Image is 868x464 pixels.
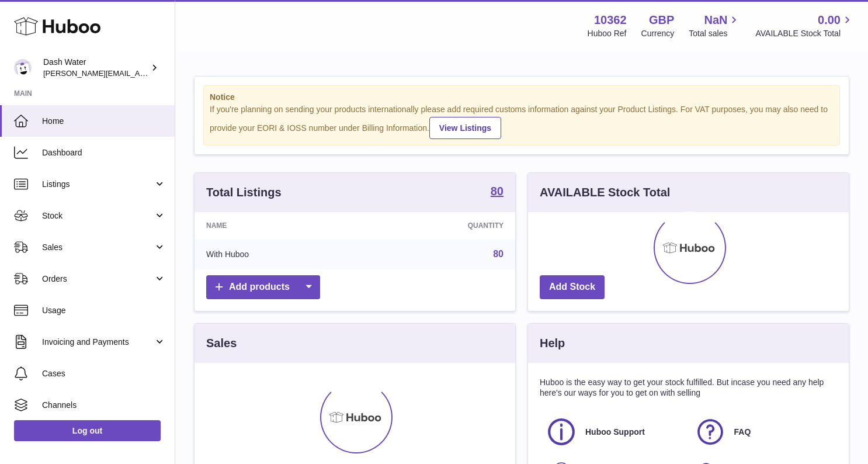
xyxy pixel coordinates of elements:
span: Home [42,116,166,127]
span: Usage [42,305,166,316]
div: Huboo Ref [588,28,627,39]
a: Add Stock [540,275,605,299]
a: Add products [206,275,320,299]
a: 0.00 AVAILABLE Stock Total [755,12,854,39]
p: Huboo is the easy way to get your stock fulfilled. But incase you need any help here's our ways f... [540,377,837,399]
span: Huboo Support [585,427,645,438]
a: NaN Total sales [689,12,741,39]
div: Dash Water [43,57,148,79]
strong: 10362 [594,12,627,28]
a: Huboo Support [546,416,683,448]
span: Listings [42,179,154,190]
strong: Notice [210,92,834,103]
img: james@dash-water.com [14,59,32,77]
th: Quantity [364,212,515,239]
span: Cases [42,368,166,379]
span: 0.00 [818,12,841,28]
span: [PERSON_NAME][EMAIL_ADDRESS][DOMAIN_NAME] [43,68,234,78]
a: Log out [14,420,161,441]
th: Name [195,212,364,239]
a: 80 [493,249,504,259]
h3: AVAILABLE Stock Total [540,185,670,200]
span: Sales [42,242,154,253]
span: NaN [704,12,727,28]
a: View Listings [429,117,501,139]
span: Invoicing and Payments [42,337,154,348]
h3: Total Listings [206,185,282,200]
a: 80 [491,185,504,199]
h3: Sales [206,335,237,351]
span: FAQ [734,427,751,438]
span: AVAILABLE Stock Total [755,28,854,39]
h3: Help [540,335,565,351]
strong: 80 [491,185,504,197]
td: With Huboo [195,239,364,269]
span: Orders [42,273,154,285]
span: Channels [42,400,166,411]
div: Currency [641,28,675,39]
div: If you're planning on sending your products internationally please add required customs informati... [210,104,834,139]
a: FAQ [695,416,832,448]
strong: GBP [649,12,674,28]
span: Total sales [689,28,741,39]
span: Stock [42,210,154,221]
span: Dashboard [42,147,166,158]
